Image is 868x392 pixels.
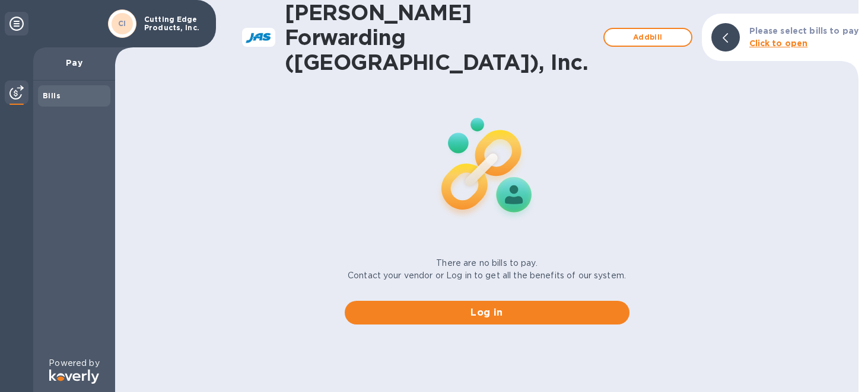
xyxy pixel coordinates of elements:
[749,26,859,36] b: Please select bills to pay
[749,38,808,48] b: Click to open
[49,369,99,384] img: Logo
[144,15,204,32] p: Cutting Edge Products, Inc.
[49,357,99,369] p: Powered by
[603,28,692,47] button: Addbill
[348,257,626,282] p: There are no bills to pay. Contact your vendor or Log in to get all the benefits of our system.
[614,30,682,44] span: Add bill
[118,19,126,28] b: CI
[345,301,629,324] button: Log in
[43,91,61,100] b: Bills
[43,57,106,69] p: Pay
[354,306,620,320] span: Log in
